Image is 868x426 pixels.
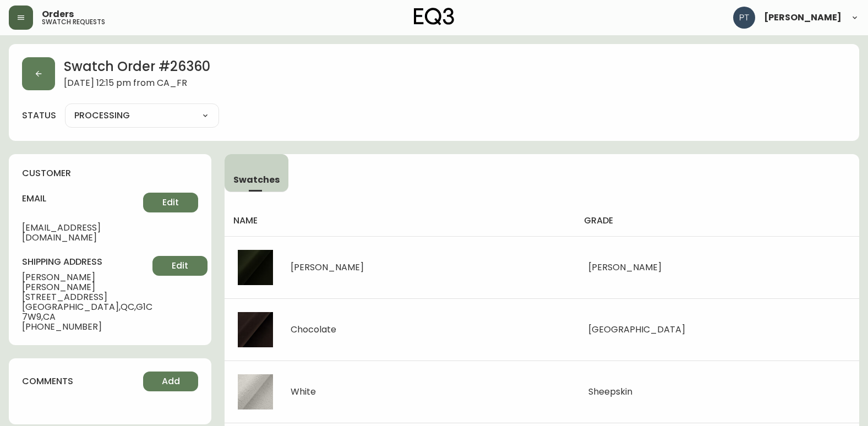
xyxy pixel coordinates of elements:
div: White [291,387,316,397]
img: logo [414,8,455,25]
h2: Swatch Order # 26360 [64,57,210,78]
span: Edit [162,196,179,209]
img: 986dcd8e1aab7847125929f325458823 [733,7,755,29]
span: [PERSON_NAME] [588,261,662,274]
span: [STREET_ADDRESS] [22,292,152,302]
h4: comments [22,375,73,387]
h4: grade [584,215,850,227]
span: [DATE] 12:15 pm from CA_FR [64,78,210,90]
div: [PERSON_NAME] [291,263,363,272]
span: [GEOGRAPHIC_DATA] , QC , G1C 7W9 , CA [22,302,152,322]
div: Chocolate [291,325,336,335]
span: Add [162,375,180,387]
span: [PERSON_NAME] [PERSON_NAME] [22,272,152,292]
button: Edit [152,256,208,276]
span: [PHONE_NUMBER] [22,322,152,332]
h4: name [233,215,566,227]
span: Edit [172,260,188,272]
span: [GEOGRAPHIC_DATA] [588,323,685,336]
button: Add [143,372,198,391]
span: [EMAIL_ADDRESS][DOMAIN_NAME] [22,223,143,243]
h4: customer [22,167,198,179]
img: 9e0b5970-d1be-4436-bb05-ce92f1e65abf.jpg-thumb.jpg [238,312,273,347]
img: fee8a3a7-2764-49e5-8929-95956e1a34ac.jpg-thumb.jpg [238,250,273,285]
h4: shipping address [22,256,152,268]
img: 3a70cda8-7585-4179-b647-8c8637ebfddc.jpg-thumb.jpg [238,374,273,409]
span: Orders [42,10,74,19]
h5: swatch requests [42,19,105,25]
label: status [22,110,56,122]
button: Edit [143,193,198,212]
h4: email [22,193,143,205]
span: Swatches [233,174,280,185]
span: Sheepskin [588,385,632,398]
span: [PERSON_NAME] [764,13,842,22]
